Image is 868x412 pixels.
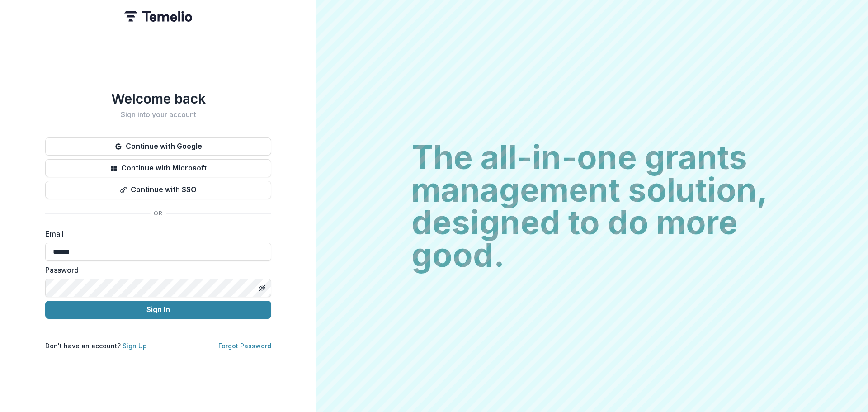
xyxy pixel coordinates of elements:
button: Continue with Google [45,137,271,156]
h2: Sign into your account [45,110,271,119]
label: Password [45,265,266,275]
label: Email [45,228,266,239]
button: Continue with Microsoft [45,159,271,177]
button: Continue with SSO [45,181,271,199]
img: Temelio [124,11,192,22]
h1: Welcome back [45,90,271,107]
button: Toggle password visibility [255,281,269,295]
p: Don't have an account? [45,341,147,350]
button: Sign In [45,301,271,319]
a: Forgot Password [218,342,271,350]
a: Sign Up [123,342,147,350]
